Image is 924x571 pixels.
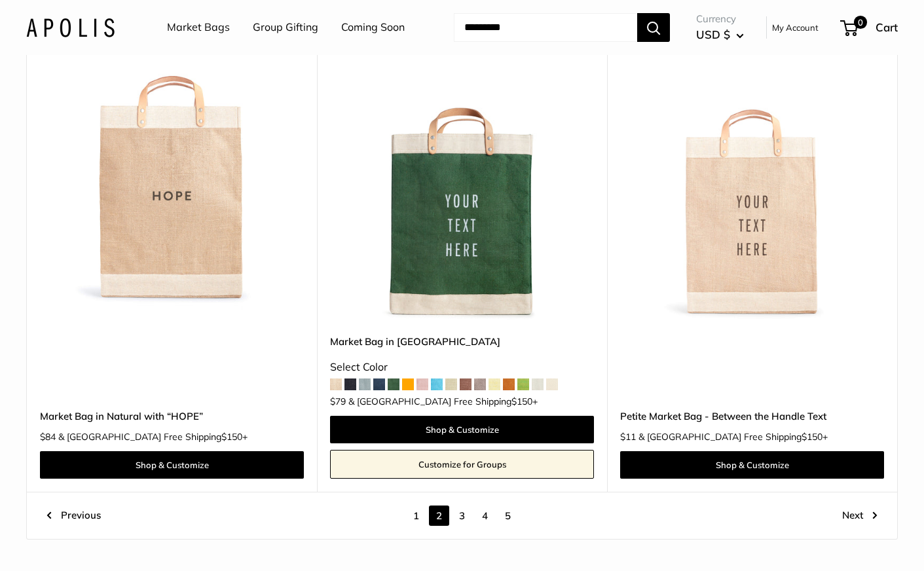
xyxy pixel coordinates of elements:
div: Select Color [330,358,594,377]
span: & [GEOGRAPHIC_DATA] Free Shipping + [638,432,828,441]
a: Market Bags [167,18,230,37]
span: 0 [854,16,867,29]
a: description_Make it yours with custom printed text.Market Bag in Field Green [330,57,594,321]
a: Next [842,506,878,526]
span: Currency [696,10,744,28]
a: Group Gifting [253,18,318,37]
span: $79 [330,396,346,407]
span: 2 [429,506,449,526]
a: Market Bag in Natural with “HOPE”Market Bag in Natural with “HOPE” [40,57,304,321]
span: & [GEOGRAPHIC_DATA] Free Shipping + [58,432,248,441]
img: description_Make it yours with custom printed text. [330,57,594,321]
a: 0 Cart [841,17,898,38]
a: Previous [46,506,101,526]
button: USD $ [696,24,744,45]
span: Cart [876,20,898,34]
img: Apolis [26,18,115,37]
img: description_Make it yours with custom printed text. [620,57,884,321]
a: My Account [772,20,819,35]
a: Customize for Groups [330,450,594,479]
a: Shop & Customize [40,451,304,479]
a: description_Make it yours with custom printed text.Petite Market Bag - Between the Handle Text [620,57,884,321]
span: $150 [511,396,532,407]
span: & [GEOGRAPHIC_DATA] Free Shipping + [348,397,538,406]
span: USD $ [696,28,730,41]
img: Market Bag in Natural with “HOPE” [40,57,304,321]
a: 4 [475,506,495,526]
a: Coming Soon [341,18,405,37]
a: Market Bag in Natural with “HOPE” [40,409,304,424]
a: Shop & Customize [620,451,884,479]
a: Petite Market Bag - Between the Handle Text [620,409,884,424]
span: $84 [40,431,56,443]
button: Search [637,13,670,42]
a: 3 [452,506,472,526]
a: 5 [498,506,518,526]
span: $150 [802,431,822,443]
input: Search... [454,13,637,42]
a: 1 [406,506,426,526]
span: $11 [620,431,636,443]
a: Shop & Customize [330,416,594,443]
a: Market Bag in [GEOGRAPHIC_DATA] [330,334,594,349]
span: $150 [221,431,242,443]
